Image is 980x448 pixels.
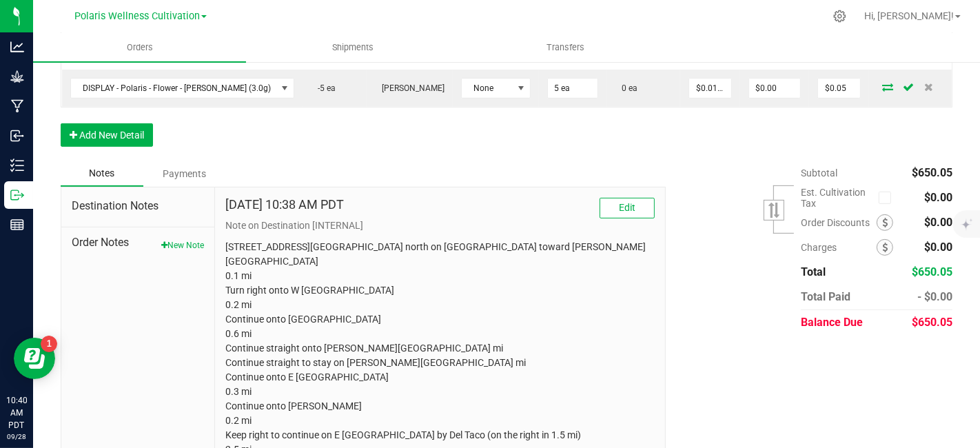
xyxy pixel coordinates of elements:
[864,10,954,21] span: Hi, [PERSON_NAME]!
[70,78,295,99] span: NO DATA FOUND
[801,167,837,179] span: Subtotal
[33,33,246,62] a: Orders
[311,83,336,93] span: -5 ea
[71,79,277,98] span: DISPLAY - Polaris - Flower - [PERSON_NAME] (3.0g)
[161,239,204,252] button: New Note
[912,316,952,329] span: $650.05
[246,33,459,62] a: Shipments
[459,33,672,62] a: Transfers
[6,431,27,442] p: 09/28
[10,188,24,202] inline-svg: Outbound
[879,188,897,207] span: Calculate cultivation tax
[919,83,939,91] span: Delete Order Detail
[801,265,826,278] span: Total
[14,338,55,379] iframe: Resource center
[801,316,863,329] span: Balance Due
[10,218,24,232] inline-svg: Reports
[61,161,143,187] div: Notes
[10,40,24,54] inline-svg: Analytics
[72,234,204,251] span: Order Notes
[143,161,226,186] div: Payments
[689,79,731,98] input: 0
[801,217,877,228] span: Order Discounts
[225,198,344,212] h4: [DATE] 10:38 AM PDT
[924,241,952,254] span: $0.00
[74,10,200,22] span: Polaris Wellness Cultivation
[72,198,204,214] span: Destination Notes
[528,41,603,54] span: Transfers
[462,79,513,98] span: None
[749,79,801,98] input: 0
[898,83,919,91] span: Save Order Detail
[831,10,848,23] div: Manage settings
[548,79,598,98] input: 0
[61,123,153,147] button: Add New Detail
[6,394,27,431] p: 10:40 AM PDT
[314,41,392,54] span: Shipments
[10,99,24,113] inline-svg: Manufacturing
[801,242,877,253] span: Charges
[10,159,24,172] inline-svg: Inventory
[917,290,952,303] span: - $0.00
[10,129,24,143] inline-svg: Inbound
[619,202,635,213] span: Edit
[912,166,952,179] span: $650.05
[600,198,655,218] button: Edit
[375,83,445,93] span: [PERSON_NAME]
[912,265,952,278] span: $650.05
[801,187,873,209] span: Est. Cultivation Tax
[818,79,860,98] input: 0
[41,336,57,352] iframe: Resource center unread badge
[801,290,850,303] span: Total Paid
[10,70,24,83] inline-svg: Grow
[924,191,952,204] span: $0.00
[615,83,637,93] span: 0 ea
[225,218,655,233] p: Note on Destination [INTERNAL]
[924,216,952,229] span: $0.00
[108,41,172,54] span: Orders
